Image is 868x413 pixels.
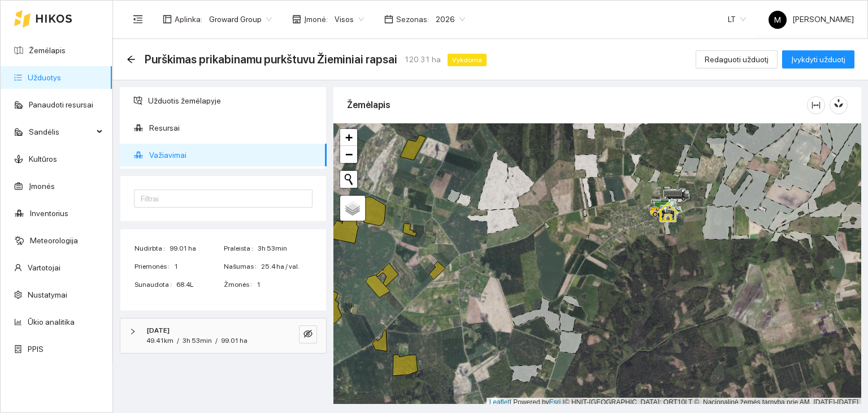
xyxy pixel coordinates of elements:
[133,14,143,24] span: menu-fold
[224,279,257,290] span: Žmonės
[176,279,223,290] span: 68.4L
[384,15,393,24] span: calendar
[30,209,68,218] a: Inventorius
[728,11,746,28] span: LT
[345,130,353,144] span: +
[347,89,807,121] div: Žemėlapis
[549,398,561,406] a: Esri
[808,101,824,110] span: column-width
[340,129,357,146] a: Zoom in
[404,53,441,66] span: 120.31 ha
[28,290,67,299] a: Nustatymai
[148,89,318,112] span: Užduotis žemėlapyje
[335,11,364,28] span: Visos
[705,53,769,66] span: Redaguoti užduotį
[183,337,212,345] span: 3h 53min
[146,326,170,334] strong: [DATE]
[436,11,465,28] span: 2026
[170,243,223,254] span: 99.01 ha
[163,15,172,24] span: layout
[129,328,136,335] span: right
[127,55,136,64] div: Atgal
[261,261,312,272] span: 25.4 ha / val.
[29,182,55,191] a: Įmonės
[304,13,328,25] span: Įmonė :
[28,73,61,82] a: Užduotys
[209,11,272,28] span: Groward Group
[221,337,248,345] span: 99.01 ha
[28,263,60,272] a: Vartotojai
[134,261,174,272] span: Priemonės
[28,317,75,326] a: Ūkio analitika
[791,53,845,66] span: Įvykdyti užduotį
[340,146,357,163] a: Zoom out
[177,337,179,345] span: /
[345,147,353,161] span: −
[769,15,854,24] span: [PERSON_NAME]
[774,11,781,29] span: M
[224,261,261,272] span: Našumas
[215,337,218,345] span: /
[299,325,317,343] button: eye-invisible
[134,279,176,290] span: Sunaudota
[257,279,312,290] span: 1
[149,117,318,139] span: Resursai
[696,55,778,64] a: Redaguoti užduotį
[146,337,173,345] span: 49.41km
[303,329,313,340] span: eye-invisible
[29,100,93,109] a: Panaudoti resursai
[30,236,78,245] a: Meteorologija
[782,50,854,68] button: Įvykdyti užduotį
[29,154,57,164] a: Kultūros
[134,243,170,254] span: Nudirbta
[340,171,357,188] button: Initiate a new search
[489,398,510,406] a: Leaflet
[563,398,565,406] span: |
[487,398,861,407] div: | Powered by © HNIT-[GEOGRAPHIC_DATA]; ORT10LT ©, Nacionalinė žemės tarnyba prie AM, [DATE]-[DATE]
[145,50,397,68] span: Purškimas prikabinamu purkštuvu Žieminiai rapsai
[120,319,326,354] div: [DATE]49.41km/3h 53min/99.01 haeye-invisible
[149,144,318,166] span: Važiavimai
[258,243,312,254] span: 3h 53min
[696,50,778,68] button: Redaguoti užduotį
[28,345,44,354] a: PPIS
[807,96,825,114] button: column-width
[174,261,223,272] span: 1
[340,196,365,221] a: Layers
[224,243,258,254] span: Praleista
[127,55,136,64] span: arrow-left
[29,46,66,55] a: Žemėlapis
[127,8,149,31] button: menu-fold
[448,54,487,66] span: Vykdoma
[292,15,301,24] span: shop
[396,13,429,25] span: Sezonas :
[175,13,202,25] span: Aplinka :
[29,121,93,143] span: Sandėlis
